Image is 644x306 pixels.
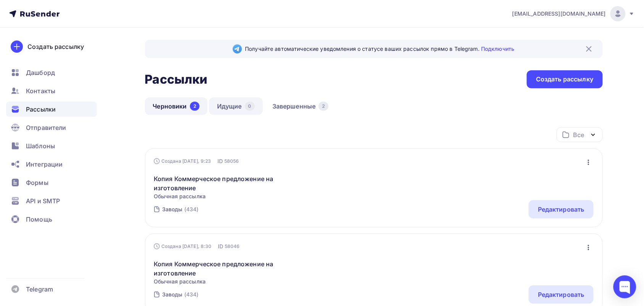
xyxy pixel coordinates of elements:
[154,243,212,249] div: Создана [DATE], 8:30
[161,203,200,215] a: Заводы (434)
[224,157,239,165] span: 58056
[6,83,97,99] a: Контакты
[233,44,242,53] img: Telegram
[145,97,208,115] a: Черновики2
[6,120,97,135] a: Отправители
[218,243,223,250] span: ID
[245,102,255,111] div: 0
[145,72,208,87] h2: Рассылки
[26,285,53,294] span: Telegram
[26,105,56,114] span: Рассылки
[26,196,60,206] span: API и SMTP
[264,97,336,115] a: Завершенные2
[6,65,97,80] a: Дашборд
[225,243,240,250] span: 58046
[27,42,84,51] div: Создать рассылку
[26,215,52,224] span: Помощь
[319,102,328,111] div: 2
[162,206,183,213] div: Заводы
[162,291,183,298] div: Заводы
[26,68,55,77] span: Дашборд
[26,178,48,187] span: Формы
[6,138,97,154] a: Шаблоны
[538,205,584,214] div: Редактировать
[209,97,263,115] a: Идущие0
[26,141,55,151] span: Шаблоны
[512,6,635,21] a: [EMAIL_ADDRESS][DOMAIN_NAME]
[26,86,55,96] span: Контакты
[512,10,606,18] span: [EMAIL_ADDRESS][DOMAIN_NAME]
[6,102,97,117] a: Рассылки
[536,75,593,84] div: Создать рассылку
[161,288,200,301] a: Заводы (434)
[538,290,584,299] div: Редактировать
[154,278,285,285] span: Обычная рассылка
[6,175,97,190] a: Формы
[217,157,223,165] span: ID
[154,193,285,200] span: Обычная рассылка
[184,206,199,213] div: (434)
[190,102,200,111] div: 2
[245,45,514,53] span: Получайте автоматические уведомления о статусе ваших рассылок прямо в Telegram.
[26,123,66,132] span: Отправители
[154,158,211,164] div: Создана [DATE], 9:23
[154,174,285,193] a: Копия Коммерческое предложение на изготовление
[26,160,63,169] span: Интеграции
[557,127,603,142] button: Все
[154,259,285,278] a: Копия Коммерческое предложение на изготовление
[481,45,514,52] a: Подключить
[184,291,199,298] div: (434)
[573,130,584,139] div: Все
